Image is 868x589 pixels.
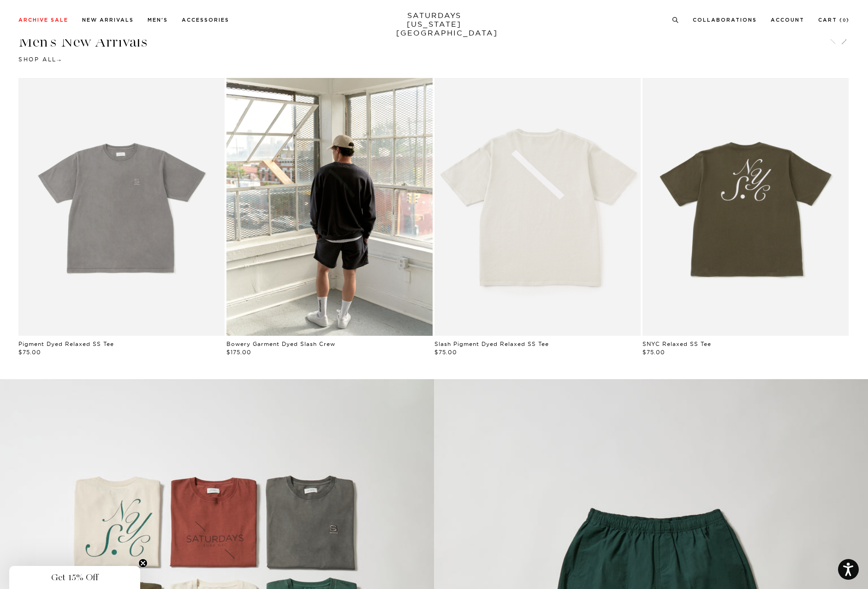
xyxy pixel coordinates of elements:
a: SNYC Relaxed SS Tee [642,340,711,347]
a: Archive Sale [18,18,68,23]
button: Close teaser [138,559,148,568]
span: Get 15% Off [51,572,98,583]
a: Pigment Dyed Relaxed SS Tee [18,340,114,347]
div: Get 15% OffClose teaser [9,566,140,589]
a: SATURDAYS[US_STATE][GEOGRAPHIC_DATA] [396,11,472,37]
h3: Men's New Arrivals [18,34,850,49]
a: New Arrivals [82,18,134,23]
span: $75.00 [434,349,457,356]
a: Bowery Garment Dyed Slash Crew [226,340,335,347]
span: $175.00 [226,349,251,356]
a: Slash Pigment Dyed Relaxed SS Tee [434,340,549,347]
span: $75.00 [642,349,665,356]
a: Accessories [182,18,229,23]
a: Cart (0) [818,18,850,23]
a: Collaborations [693,18,757,23]
small: 0 [843,18,846,23]
a: Shop All [18,56,61,63]
a: Account [771,18,804,23]
a: Men's [148,18,168,23]
span: $75.00 [18,349,41,356]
